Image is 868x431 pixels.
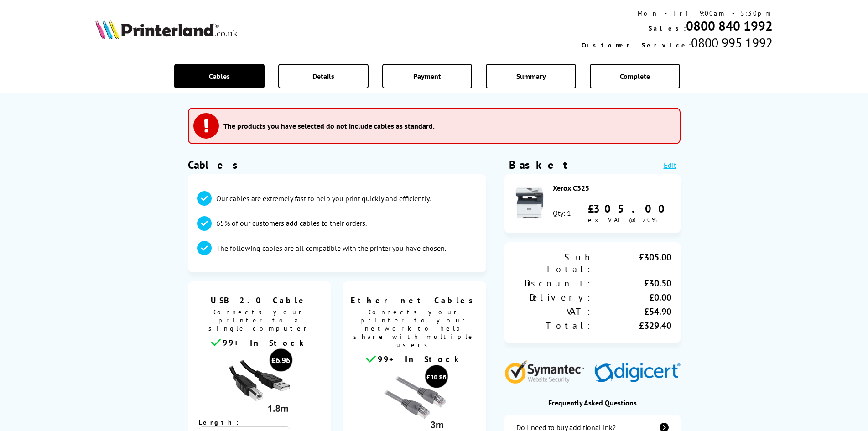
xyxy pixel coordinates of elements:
span: Connects your printer to your network to help share with multiple users [348,306,482,353]
div: £329.40 [593,320,671,332]
span: Details [312,72,334,81]
div: Qty: 1 [553,208,571,218]
span: USB 2.0 Cable [195,295,324,306]
span: ex VAT @ 20% [588,216,657,224]
span: 0800 995 1992 [691,34,773,51]
a: Edit [664,161,676,170]
div: £54.90 [593,306,671,317]
div: Delivery: [514,291,593,303]
div: Sub Total: [514,251,593,275]
h1: Cables [188,158,486,172]
div: £0.00 [593,291,671,303]
div: VAT: [514,306,593,317]
div: Basket [509,158,568,172]
span: Payment [413,72,441,81]
div: Mon - Fri 9:00am - 5:30pm [582,9,773,17]
div: £305.00 [593,251,671,275]
img: Symantec Website Security [504,358,591,384]
span: Ethernet Cables [350,295,479,306]
span: 99+ In Stock [223,338,307,348]
p: The following cables are all compatible with the printer you have chosen. [216,243,446,253]
p: 65% of our customers add cables to their orders. [216,218,367,228]
div: £305.00 [588,202,671,216]
div: Total: [514,320,593,332]
span: Sales: [649,24,686,32]
div: Discount: [514,277,593,289]
h3: The products you have selected do not include cables as standard. [223,121,435,130]
img: usb cable [225,348,293,416]
span: 99+ In Stock [378,354,463,364]
div: £30.50 [593,277,671,289]
p: Our cables are extremely fast to help you print quickly and efficiently. [216,193,431,203]
div: Frequently Asked Questions [504,398,681,407]
img: Xerox C325 [514,187,546,219]
span: Length: [199,418,248,426]
img: Digicert [594,363,681,384]
span: Customer Service: [582,41,691,49]
div: Xerox C325 [553,183,671,192]
span: Cables [209,72,230,81]
span: Complete [620,72,650,81]
a: 0800 840 1992 [686,17,773,34]
img: Printerland Logo [95,19,238,39]
span: Summary [516,72,546,81]
span: Connects your printer to a single computer [192,306,327,337]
